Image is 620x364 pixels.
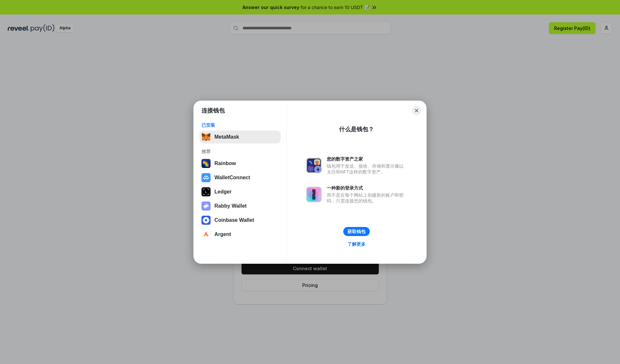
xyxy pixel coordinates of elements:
[327,185,407,191] div: 一种新的登录方式
[343,227,370,236] button: 获取钱包
[327,163,407,175] div: 钱包用于发送、接收、存储和显示像以太坊和NFT这样的数字资产。
[200,185,281,198] button: Ledger
[200,214,281,227] button: Coinbase Wallet
[327,192,407,204] div: 而不是在每个网站上创建新的账户和密码，只需连接您的钱包。
[201,107,225,114] h1: 连接钱包
[201,202,211,211] img: svg+xml,%3Csvg%20xmlns%3D%22http%3A%2F%2Fwww.w3.org%2F2000%2Fsvg%22%20fill%3D%22none%22%20viewBox...
[214,134,239,140] div: MetaMask
[214,203,247,209] div: Rabby Wallet
[201,187,211,196] img: svg+xml,%3Csvg%20xmlns%3D%22http%3A%2F%2Fwww.w3.org%2F2000%2Fsvg%22%20width%3D%2228%22%20height%3...
[201,230,211,239] img: svg+xml,%3Csvg%20width%3D%2228%22%20height%3D%2228%22%20viewBox%3D%220%200%2028%2028%22%20fill%3D...
[201,133,211,142] img: svg+xml,%3Csvg%20fill%3D%22none%22%20height%3D%2233%22%20viewBox%3D%220%200%2035%2033%22%20width%...
[412,106,421,115] button: Close
[200,200,281,212] button: Rabby Wallet
[327,156,407,162] div: 您的数字资产之家
[200,157,281,170] button: Rainbow
[339,125,374,133] div: 什么是钱包？
[214,217,254,223] div: Coinbase Wallet
[200,228,281,241] button: Argent
[201,149,279,154] div: 推荐
[214,175,250,181] div: WalletConnect
[214,231,231,237] div: Argent
[201,159,211,168] img: svg+xml,%3Csvg%20width%3D%22120%22%20height%3D%22120%22%20viewBox%3D%220%200%20120%20120%22%20fil...
[201,173,211,182] img: svg+xml,%3Csvg%20width%3D%2228%22%20height%3D%2228%22%20viewBox%3D%220%200%2028%2028%22%20fill%3D...
[347,229,366,234] div: 获取钱包
[306,158,322,173] img: svg+xml,%3Csvg%20xmlns%3D%22http%3A%2F%2Fwww.w3.org%2F2000%2Fsvg%22%20fill%3D%22none%22%20viewBox...
[201,122,279,128] div: 已安装
[200,131,281,143] button: MetaMask
[214,161,236,166] div: Rainbow
[201,216,211,225] img: svg+xml,%3Csvg%20width%3D%2228%22%20height%3D%2228%22%20viewBox%3D%220%200%2028%2028%22%20fill%3D...
[344,240,369,248] a: 了解更多
[214,189,232,195] div: Ledger
[347,241,366,247] div: 了解更多
[306,187,322,202] img: svg+xml,%3Csvg%20xmlns%3D%22http%3A%2F%2Fwww.w3.org%2F2000%2Fsvg%22%20fill%3D%22none%22%20viewBox...
[200,171,281,184] button: WalletConnect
